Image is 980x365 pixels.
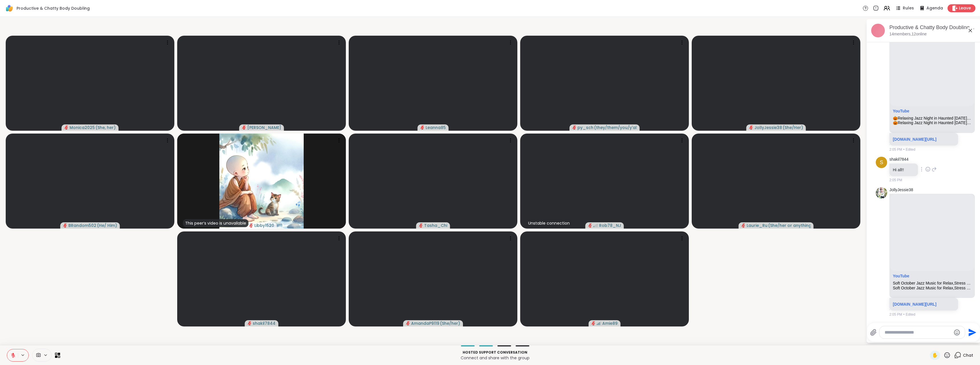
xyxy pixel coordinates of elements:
[602,320,618,326] span: Amie89
[889,147,902,152] span: 2:05 PM
[248,321,252,325] span: audio-muted
[893,286,971,291] div: Soft October Jazz Music for Relax,Stress Relief 🍂 Positive Fall Morning at Warm Coffee Shop Ambie...
[526,219,572,227] div: Unstable connection
[254,223,274,228] span: Libby1520
[249,223,253,227] span: audio-muted
[893,116,971,121] div: 🎃Relaxing Jazz Night in Haunted [DATE] Coffee Shop Ambience 🦇 Cozy Autumn [DATE] & Wind Sound
[64,350,926,355] p: Hosted support conversation
[889,31,927,37] p: 14 members, 12 online
[70,125,95,130] span: Monica2025
[591,321,595,325] span: audio-muted
[747,223,767,228] span: Laurie_Ru
[893,137,936,142] a: [DOMAIN_NAME][URL]
[903,5,914,11] span: Rules
[242,126,246,130] span: audio-muted
[749,126,753,130] span: audio-muted
[17,5,90,11] span: Productive & Chatty Body Doubling
[889,187,913,193] a: JollyJessie38
[253,320,275,326] span: shakil7844
[183,219,248,227] div: This peer’s video is unavailable
[68,223,96,228] span: BRandom502
[965,326,978,339] button: Send
[572,126,576,130] span: audio-muted
[893,109,909,113] a: Attachment
[768,223,811,228] span: ( She/her or anything else )
[594,125,637,130] span: ( they/them/you/y'all/i/we )
[97,223,117,228] span: ( He/ Him )
[588,223,592,227] span: audio-muted
[876,187,887,199] img: https://sharewell-space-live.sfo3.digitaloceanspaces.com/user-generated/3602621c-eaa5-4082-863a-9...
[903,312,905,317] span: •
[893,302,936,306] a: [DOMAIN_NAME][URL]
[906,312,915,317] span: Edited
[893,274,909,278] a: Attachment
[424,223,447,228] span: Tasha_Chi
[893,120,971,125] div: 🎃Relaxing Jazz Night in Haunted [DATE] Coffee Shop Ambience 🦇 Cozy Autumn [DATE] & Wind Sound🦇 In...
[64,355,926,361] p: Connect and share with the group
[426,125,446,130] span: Leanna85
[885,330,951,335] textarea: Type your message
[419,223,423,227] span: audio-muted
[95,125,116,130] span: ( She, her )
[440,320,460,326] span: ( She/her )
[411,320,439,326] span: AmandaP9119
[963,352,973,358] span: Chat
[889,178,902,183] span: 2:05 PM
[599,223,621,228] span: Rob78_NJ
[783,125,803,130] span: ( She/Her )
[247,125,281,130] span: [PERSON_NAME]
[406,321,410,325] span: audio-muted
[64,126,68,130] span: audio-muted
[219,134,304,229] img: Libby1520
[903,147,905,152] span: •
[420,126,424,130] span: audio-muted
[5,3,14,13] img: ShareWell Logomark
[954,329,960,336] button: Emoji picker
[890,29,974,106] iframe: 🎃Relaxing Jazz Night in Haunted Halloween Coffee Shop Ambience 🦇 Cozy Autumn Halloween & Wind Sound
[871,24,885,37] img: Productive & Chatty Body Doubling , Oct 10
[880,159,883,166] span: s
[893,167,914,173] p: Hi all!!
[63,223,67,227] span: audio-muted
[906,147,915,152] span: Edited
[889,157,908,162] a: shakil7844
[742,223,746,227] span: audio-muted
[926,5,943,11] span: Agenda
[889,312,902,317] span: 2:05 PM
[893,281,971,286] div: Soft October Jazz Music for Relax,Stress Relief 🍂 Positive Fall Morning at Warm Coffee Shop Ambience
[959,5,971,11] span: Leave
[890,194,974,271] iframe: Soft October Jazz Music for Relax,Stress Relief 🍂 Positive Fall Morning at Warm Coffee Shop Ambience
[577,125,593,130] span: py_sch
[889,24,976,31] div: Productive & Chatty Body Doubling , [DATE]
[932,352,938,359] span: ✋
[754,125,782,130] span: JollyJessie38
